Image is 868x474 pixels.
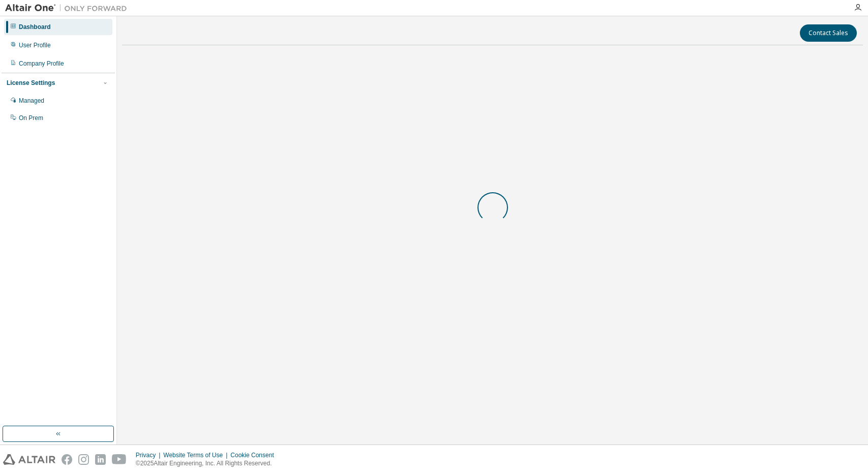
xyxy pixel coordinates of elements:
[78,454,89,465] img: instagram.svg
[136,459,280,468] p: © 2025 Altair Engineering, Inc. All Rights Reserved.
[3,454,55,465] img: altair_logo.svg
[800,24,857,42] button: Contact Sales
[19,41,51,49] div: User Profile
[5,3,132,13] img: Altair One
[7,79,55,87] div: License Settings
[163,451,230,459] div: Website Terms of Use
[19,97,44,105] div: Managed
[230,451,280,459] div: Cookie Consent
[112,454,127,465] img: youtube.svg
[62,454,72,465] img: facebook.svg
[19,23,51,31] div: Dashboard
[19,114,43,122] div: On Prem
[136,451,163,459] div: Privacy
[95,454,106,465] img: linkedin.svg
[19,60,64,68] div: Company Profile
